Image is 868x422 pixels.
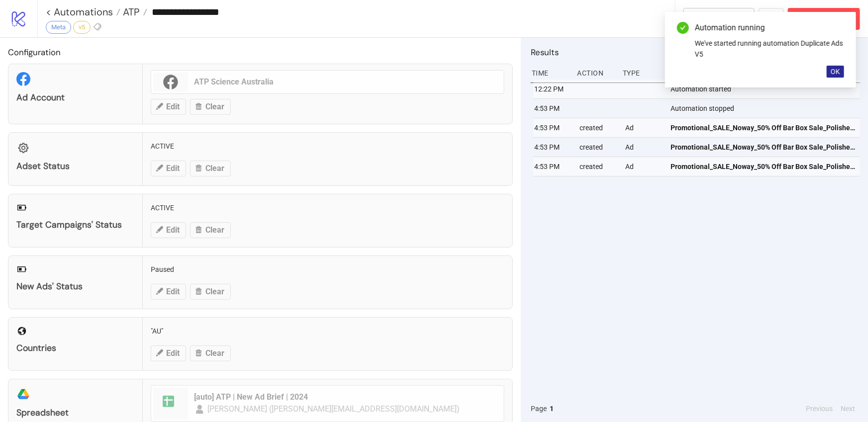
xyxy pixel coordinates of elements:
span: ATP [120,5,140,18]
button: OK [827,66,844,78]
div: 4:53 PM [533,99,572,118]
span: Page [531,403,547,414]
h2: Configuration [8,46,513,59]
div: v5 [73,21,91,34]
div: created [579,118,618,137]
span: OK [831,68,840,76]
span: Promotional_SALE_Noway_50% Off Bar Box Sale_Polished_Image_26082026 [671,142,856,153]
span: Promotional_SALE_Noway_50% Off Bar Box Sale_Polished_Image_26082026 [671,122,856,133]
button: ... [759,8,784,30]
div: created [579,138,618,157]
div: 4:53 PM [533,118,572,137]
a: Promotional_SALE_Noway_50% Off Bar Box Sale_Polished_Image_26082026 [671,157,856,176]
div: Time [531,64,570,83]
div: Automation stopped [670,99,863,118]
a: Promotional_SALE_Noway_50% Off Bar Box Sale_Polished_Image_26082026 [671,138,856,157]
div: Meta [46,21,71,34]
button: Abort Run [788,8,860,30]
div: Action [577,64,615,83]
div: Automation running [695,22,844,34]
a: Promotional_SALE_Noway_50% Off Bar Box Sale_Polished_Image_26082026 [671,118,856,137]
span: Promotional_SALE_Noway_50% Off Bar Box Sale_Polished_Image_26082026 [671,161,856,172]
div: Type [622,64,661,83]
div: 4:53 PM [533,138,572,157]
div: Ad [624,138,663,157]
a: < Automations [46,7,120,17]
a: ATP [120,7,147,17]
div: created [579,157,618,176]
button: Next [838,403,858,414]
button: 1 [547,403,557,414]
div: 12:22 PM [533,80,572,98]
span: check-circle [677,22,689,34]
div: We've started running automation Duplicate Ads V5 [695,38,844,60]
button: Previous [803,403,836,414]
div: Ad [624,157,663,176]
h2: Results [531,46,860,59]
div: 4:53 PM [533,157,572,176]
div: Ad [624,118,663,137]
button: To Builder [683,8,755,30]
